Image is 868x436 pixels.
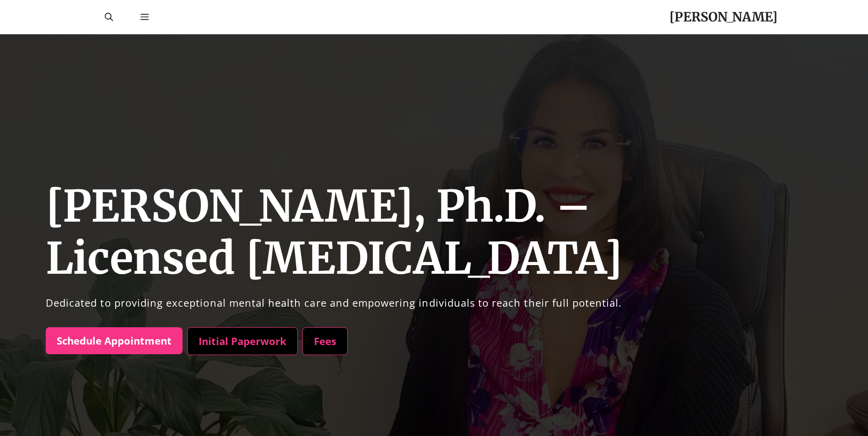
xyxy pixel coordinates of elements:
a: Fees [302,327,348,356]
a: [PERSON_NAME] [669,9,777,25]
a: Initial Paperwork [187,327,298,356]
a: Schedule Appointment [46,327,183,355]
p: Dedicated to providing exceptional mental health care and empowering individuals to reach their f... [46,294,868,312]
h1: [PERSON_NAME], Ph.D. – Licensed [MEDICAL_DATA] [46,181,868,285]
